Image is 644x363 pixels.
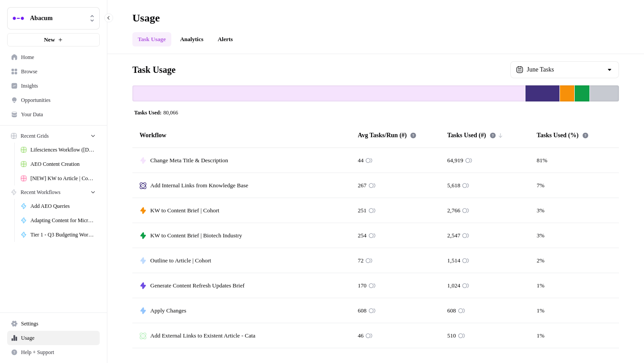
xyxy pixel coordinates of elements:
[7,129,100,143] button: Recent Grids
[150,181,263,190] span: Add Internal Links from Knowledge Base
[21,82,96,90] span: Insights
[17,157,100,171] a: AEO Content Creation
[21,334,96,342] span: Usage
[17,143,100,157] a: Lifesciences Workflow ([DATE]) Grid
[21,110,96,118] span: Your Data
[7,345,100,359] button: Help + Support
[132,32,175,46] a: Task Usage
[7,50,100,64] a: Home
[21,132,53,140] span: Recent Grids
[132,63,182,76] span: Task Usage
[17,171,100,186] a: [NEW] KW to Article | Cohort Grid
[140,123,343,148] div: Workflow
[150,256,220,265] span: Outline to Article | Cohort
[17,228,100,242] a: Tier 1 - Q3 Budgeting Workflows
[447,256,463,265] span: 1,514
[447,123,510,148] div: Tasks Used (#)
[21,188,67,196] span: Recent Workflows
[150,306,192,315] span: Apply Changes
[140,306,192,315] a: Apply Changes
[447,156,466,165] span: 64,919
[21,68,96,76] span: Browse
[179,32,216,46] a: Analytics
[219,32,246,46] a: Alerts
[447,181,463,190] span: 5,618
[132,11,165,25] div: Usage
[7,33,100,46] button: New
[30,174,96,182] span: [NEW] KW to Article | Cohort Grid
[358,256,365,265] span: 72
[7,79,100,93] a: Insights
[168,109,186,116] span: 80,066
[358,206,369,215] span: 251
[43,35,56,44] span: New
[140,156,239,165] a: Change Meta Title & Description
[537,256,546,265] span: 2 %
[447,231,463,240] span: 2,547
[358,231,369,240] span: 254
[537,281,546,290] span: 1 %
[140,281,263,290] a: Generate Content Refresh Updates Brief
[134,109,166,116] span: Tasks Used:
[30,231,96,239] span: Tier 1 - Q3 Budgeting Workflows
[358,181,369,190] span: 267
[140,331,268,340] a: Add External Links to Existent Article - Cata
[7,331,100,345] a: Usage
[21,53,96,61] span: Home
[21,320,96,328] span: Settings
[30,216,96,224] span: Adapting Content for Microdemos Pages
[17,213,100,228] a: Adapting Content for Microdemos Pages
[7,7,100,30] button: Workspace: Abacum
[537,206,546,215] span: 3 %
[358,306,369,315] span: 608
[358,123,424,148] div: Avg Tasks/Run (#)
[537,331,546,340] span: 1 %
[537,231,546,240] span: 3 %
[150,231,256,240] span: KW to Content Brief | Biotech Industry
[30,160,96,168] span: AEO Content Creation
[7,107,100,122] a: Your Data
[21,96,96,104] span: Opportunities
[150,156,239,165] span: Change Meta Title & Description
[447,206,463,215] span: 2,766
[150,281,263,290] span: Generate Content Refresh Updates Brief
[140,231,256,240] a: KW to Content Brief | Biotech Industry
[30,202,96,210] span: Add AEO Queries
[504,65,602,74] input: June Tasks
[447,331,458,340] span: 510
[30,14,84,23] span: Abacum
[21,348,96,356] span: Help + Support
[7,186,100,199] button: Recent Workflows
[150,331,268,340] span: Add External Links to Existent Article - Cata
[537,306,546,315] span: 1 %
[10,10,26,26] img: Abacum Logo
[140,206,229,215] a: KW to Content Brief | Cohort
[358,156,365,165] span: 44
[537,123,594,148] div: Tasks Used (%)
[358,331,365,340] span: 46
[358,281,369,290] span: 170
[17,199,100,213] a: Add AEO Queries
[7,93,100,107] a: Opportunities
[7,317,100,331] a: Settings
[150,206,229,215] span: KW to Content Brief | Cohort
[447,281,463,290] span: 1,024
[7,64,100,79] a: Browse
[447,306,458,315] span: 608
[30,146,96,154] span: Lifesciences Workflow ([DATE]) Grid
[140,256,220,265] a: Outline to Article | Cohort
[537,156,550,165] span: 81 %
[537,181,546,190] span: 7 %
